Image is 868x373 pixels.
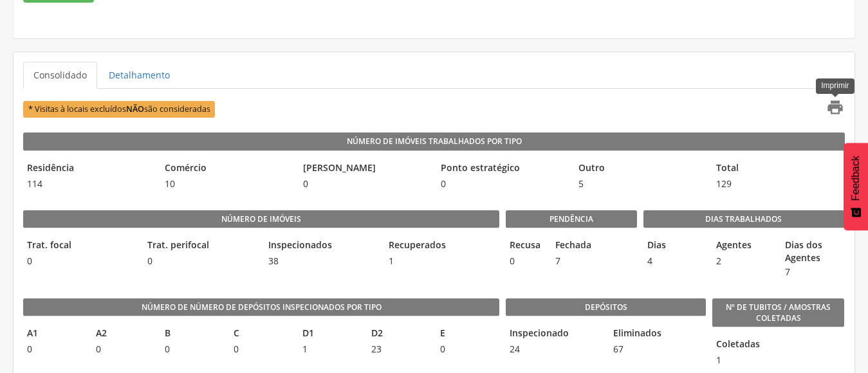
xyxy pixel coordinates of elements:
span: 5 [575,177,706,190]
span: 0 [23,255,137,268]
i:  [826,98,844,116]
span: 0 [437,177,568,190]
a: Consolidado [23,62,97,89]
span: 38 [264,255,378,268]
legend: D1 [299,327,361,341]
legend: B [161,327,223,341]
legend: Fechada [551,239,591,253]
span: 0 [436,343,499,356]
legend: Dias [643,239,706,253]
span: 2 [712,255,775,268]
span: 1 [712,354,720,367]
span: 23 [367,343,430,356]
legend: Inspecionados [264,239,378,253]
div: Imprimir [816,78,854,93]
span: 4 [643,255,706,268]
legend: Nº de Tubitos / Amostras coletadas [712,298,844,327]
legend: Dias dos Agentes [781,239,844,264]
legend: Agentes [712,239,775,253]
span: 7 [551,255,591,268]
legend: Pendência [506,210,637,228]
button: Feedback - Mostrar pesquisa [844,143,868,230]
span: 129 [712,177,844,190]
span: 0 [23,343,86,356]
legend: Número de Imóveis Trabalhados por Tipo [23,132,845,150]
span: 0 [143,255,257,268]
span: 67 [609,343,706,356]
legend: Número de Número de Depósitos Inspecionados por Tipo [23,298,499,316]
span: 24 [506,343,603,356]
span: 0 [230,343,292,356]
legend: Ponto estratégico [437,161,568,176]
span: 1 [299,343,361,356]
legend: Inspecionado [506,327,603,341]
b: NÃO [126,104,144,114]
span: 7 [781,266,844,278]
legend: A2 [92,327,154,341]
legend: Comércio [161,161,292,176]
legend: Depósitos [506,298,706,316]
legend: Eliminados [609,327,706,341]
legend: Número de imóveis [23,210,499,228]
legend: Recusa [506,239,545,253]
a: Detalhamento [98,62,180,89]
legend: Outro [575,161,706,176]
span: 0 [299,177,430,190]
span: Feedback [850,156,862,201]
legend: Trat. focal [23,239,137,253]
legend: D2 [367,327,430,341]
legend: E [436,327,499,341]
legend: Dias Trabalhados [643,210,844,228]
legend: Recuperados [385,239,499,253]
legend: A1 [23,327,86,341]
legend: C [230,327,292,341]
span: 114 [23,177,154,190]
legend: Total [712,161,844,176]
legend: [PERSON_NAME] [299,161,430,176]
span: 1 [385,255,499,268]
legend: Residência [23,161,154,176]
span: 0 [161,343,223,356]
legend: Coletadas [712,338,720,352]
span: * Visitas à locais excluídos são consideradas [23,101,215,117]
legend: Trat. perifocal [143,239,257,253]
span: 10 [161,177,292,190]
span: 0 [92,343,154,356]
a: Imprimir [818,98,844,120]
span: 0 [506,255,545,268]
